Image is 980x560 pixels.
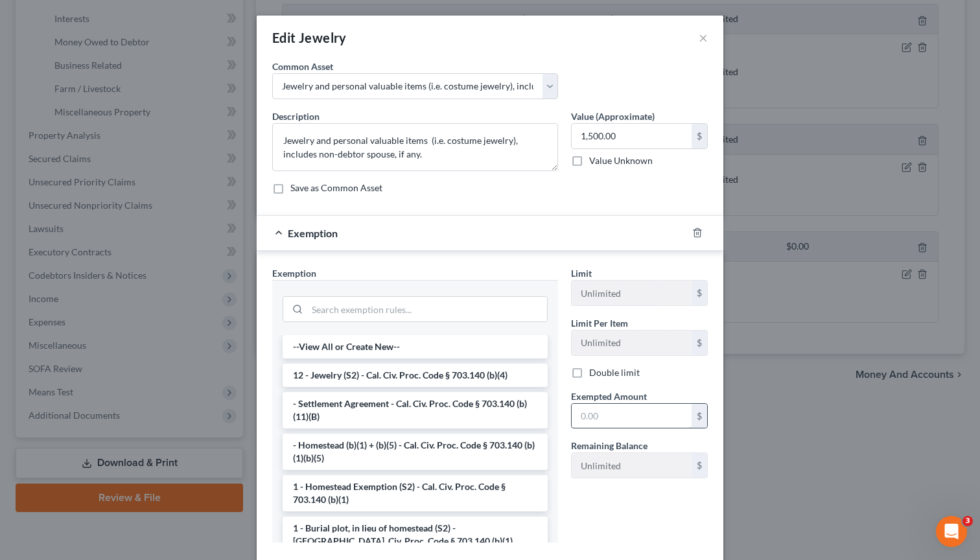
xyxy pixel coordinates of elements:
[572,404,692,428] input: 0.00
[692,281,707,305] div: $
[283,364,548,387] li: 12 - Jewelry (S2) - Cal. Civ. Proc. Code § 703.140 (b)(4)
[283,392,548,428] li: - Settlement Agreement - Cal. Civ. Proc. Code § 703.140 (b)(11)(B)
[692,124,707,148] div: $
[589,154,653,167] label: Value Unknown
[571,391,647,402] span: Exempted Amount
[571,439,647,452] label: Remaining Balance
[283,335,548,358] li: --View All or Create New--
[962,516,973,526] span: 3
[699,30,708,45] button: ×
[272,111,320,122] span: Description
[572,281,692,305] input: --
[571,316,628,330] label: Limit Per Item
[692,404,707,428] div: $
[283,434,548,470] li: - Homestead (b)(1) + (b)(5) - Cal. Civ. Proc. Code § 703.140 (b)(1)(b)(5)
[288,227,338,239] span: Exemption
[589,366,640,379] label: Double limit
[307,297,547,321] input: Search exemption rules...
[572,453,692,478] input: --
[272,29,347,47] div: Edit Jewelry
[571,268,592,279] span: Limit
[936,516,967,547] iframe: Intercom live chat
[692,453,707,478] div: $
[272,60,333,73] label: Common Asset
[572,331,692,355] input: --
[692,331,707,355] div: $
[572,124,692,148] input: 0.00
[272,268,316,279] span: Exemption
[283,517,548,553] li: 1 - Burial plot, in lieu of homestead (S2) - [GEOGRAPHIC_DATA]. Civ. Proc. Code § 703.140 (b)(1)
[571,110,655,123] label: Value (Approximate)
[283,475,548,511] li: 1 - Homestead Exemption (S2) - Cal. Civ. Proc. Code § 703.140 (b)(1)
[290,181,382,194] label: Save as Common Asset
